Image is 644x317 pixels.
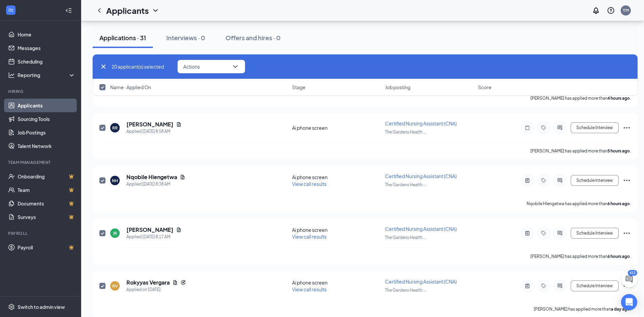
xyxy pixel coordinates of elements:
[292,124,381,131] div: Ai phone screen
[292,279,381,286] div: Ai phone screen
[112,283,118,289] div: RV
[18,210,75,224] a: SurveysCrown
[478,84,492,91] span: Score
[231,63,239,71] svg: ChevronDown
[292,174,381,180] div: Ai phone screen
[176,227,182,233] svg: Document
[292,286,327,292] span: View call results
[623,176,631,185] svg: Ellipses
[151,6,160,15] svg: ChevronDown
[621,294,637,310] div: Open Intercom Messenger
[18,28,75,41] a: Home
[172,280,178,285] svg: Document
[112,63,164,70] span: 20 applicant(s) selected
[292,234,327,240] span: View call results
[540,125,548,130] svg: Tag
[571,122,619,133] button: Schedule Interview
[18,126,75,139] a: Job Postings
[385,129,426,135] span: The Gardens Health ...
[571,175,619,186] button: Schedule Interview
[621,271,637,287] button: ChatActive
[527,201,631,206] p: Nqobile Hlengetwa has applied more than .
[8,89,74,94] div: Hiring
[530,253,631,259] p: [PERSON_NAME] has applied more than .
[534,306,631,312] p: [PERSON_NAME] has applied more than .
[126,121,173,128] h5: [PERSON_NAME]
[126,286,186,293] div: Applied on [DATE]
[106,5,149,16] h1: Applicants
[571,228,619,239] button: Schedule Interview
[571,281,619,291] button: Schedule Interview
[540,283,548,289] svg: Tag
[292,84,306,91] span: Stage
[113,230,117,236] div: IR
[607,201,630,206] b: 6 hours ago
[18,303,65,310] div: Switch to admin view
[385,84,410,91] span: Job posting
[225,33,281,42] div: Offers and hires · 0
[18,55,75,68] a: Scheduling
[126,279,170,286] h5: Rokyyas Vergara
[18,241,75,254] a: PayrollCrown
[126,234,182,240] div: Applied [DATE] 8:17 AM
[183,64,200,69] span: Actions
[607,148,630,153] b: 5 hours ago
[18,112,75,126] a: Sourcing Tools
[177,60,245,73] button: ActionsChevronDown
[18,139,75,153] a: Talent Network
[523,230,531,236] svg: ActiveNote
[385,235,426,240] span: The Gardens Health ...
[607,6,615,15] svg: QuestionInfo
[292,181,327,187] span: View call results
[592,6,600,15] svg: Notifications
[8,303,15,310] svg: Settings
[292,226,381,233] div: Ai phone screen
[556,125,564,130] svg: ActiveChat
[523,283,531,289] svg: ActiveNote
[385,226,457,232] span: Certified Nursing Assistant (CNA)
[623,124,631,132] svg: Ellipses
[623,7,629,13] div: YM
[126,128,182,135] div: Applied [DATE] 8:58 AM
[18,99,75,112] a: Applicants
[126,173,177,181] h5: Nqobile Hlengetwa
[623,229,631,237] svg: Ellipses
[385,278,457,285] span: Certified Nursing Assistant (CNA)
[18,197,75,210] a: DocumentsCrown
[523,125,531,130] svg: Note
[385,182,426,187] span: The Gardens Health ...
[611,307,630,312] b: a day ago
[556,283,564,289] svg: ActiveChat
[523,178,531,183] svg: ActiveNote
[99,33,146,42] div: Applications · 31
[65,7,72,14] svg: Collapse
[625,275,633,283] svg: ChatActive
[166,33,205,42] div: Interviews · 0
[112,125,118,131] div: RR
[112,178,118,184] div: NH
[385,120,457,126] span: Certified Nursing Assistant (CNA)
[99,63,108,71] svg: Cross
[540,230,548,236] svg: Tag
[530,148,631,154] p: [PERSON_NAME] has applied more than .
[180,174,185,180] svg: Document
[8,160,74,165] div: Team Management
[181,280,186,285] svg: Reapply
[607,254,630,259] b: 6 hours ago
[556,230,564,236] svg: ActiveChat
[18,41,75,55] a: Messages
[385,288,426,293] span: The Gardens Health ...
[18,72,76,78] div: Reporting
[628,270,637,276] div: 413
[8,230,74,236] div: Payroll
[110,84,151,91] span: Name · Applied On
[556,178,564,183] svg: ActiveChat
[18,170,75,183] a: OnboardingCrown
[95,6,103,15] svg: ChevronLeft
[176,122,182,127] svg: Document
[540,178,548,183] svg: Tag
[126,181,185,188] div: Applied [DATE] 8:38 AM
[7,7,14,14] svg: WorkstreamLogo
[126,226,173,234] h5: [PERSON_NAME]
[385,173,457,179] span: Certified Nursing Assistant (CNA)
